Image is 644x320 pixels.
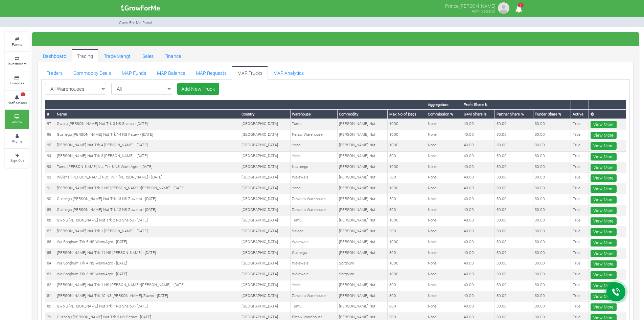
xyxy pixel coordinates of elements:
[571,237,589,248] td: True
[240,162,290,173] td: [GEOGRAPHIC_DATA]
[591,196,617,204] a: View More
[290,162,337,173] td: Navrongo
[533,270,571,280] td: 30.00
[45,130,55,141] td: 96
[240,259,290,270] td: [GEOGRAPHIC_DATA]
[591,282,617,290] a: View More
[591,174,617,182] a: View More
[388,270,426,280] td: 1000
[518,3,524,7] span: 1
[388,141,426,151] td: 1000
[571,130,589,141] td: True
[495,162,533,173] td: 30.00
[571,205,589,216] td: True
[462,216,495,227] td: 40.00
[495,280,533,291] td: 30.00
[495,173,533,184] td: 30.00
[5,110,29,129] a: Admin
[571,162,589,173] td: True
[388,291,426,302] td: 800
[388,151,426,162] td: 800
[591,293,617,300] a: View More
[337,162,388,173] td: [PERSON_NAME] Nut
[533,259,571,270] td: 30.00
[21,92,25,97] span: 1
[495,270,533,280] td: 30.00
[337,270,388,280] td: Sorghum
[495,216,533,227] td: 30.00
[533,205,571,216] td: 30.00
[38,49,72,62] a: Dashboard
[426,205,462,216] td: None
[55,216,240,227] td: Gwolu [PERSON_NAME] Nut Trk 2 NS Shaibu - [DATE]
[426,130,462,141] td: None
[388,248,426,259] td: 800
[337,141,388,151] td: [PERSON_NAME] Nut
[240,227,290,237] td: [GEOGRAPHIC_DATA]
[45,141,55,151] td: 95
[388,119,426,130] td: 1000
[426,259,462,270] td: None
[426,237,462,248] td: None
[426,302,462,313] td: None
[290,141,337,151] td: Yendi
[571,194,589,205] td: True
[533,184,571,194] td: 30.00
[388,194,426,205] td: 500
[240,173,290,184] td: [GEOGRAPHIC_DATA]
[337,227,388,237] td: [PERSON_NAME] Nut
[388,162,426,173] td: 1000
[533,280,571,291] td: 30.00
[55,248,240,259] td: [PERSON_NAME] Nut Trk 11 NS [PERSON_NAME] - [DATE]
[462,237,495,248] td: 40.00
[591,207,617,214] a: View More
[240,205,290,216] td: [GEOGRAPHIC_DATA]
[495,205,533,216] td: 30.00
[388,109,426,119] th: Max No of Bags
[55,141,240,151] td: [PERSON_NAME] Nut Trk 4 [PERSON_NAME] - [DATE]
[55,237,240,248] td: Wa Sorghum Trk 5 NS WamiAgro - [DATE]
[337,302,388,313] td: [PERSON_NAME] Nut
[462,194,495,205] td: 40.00
[462,248,495,259] td: 40.00
[55,173,240,184] td: Wulensi [PERSON_NAME] Nut Trk 1 [PERSON_NAME] - [DATE]
[591,239,617,247] a: View More
[462,280,495,291] td: 40.00
[462,259,495,270] td: 40.00
[337,119,388,130] td: [PERSON_NAME] Nut
[290,119,337,130] td: Tumu
[462,184,495,194] td: 40.00
[45,216,55,227] td: 88
[462,162,495,173] td: 40.00
[290,151,337,162] td: Yendi
[533,237,571,248] td: 30.00
[426,162,462,173] td: None
[388,227,426,237] td: 500
[337,205,388,216] td: [PERSON_NAME] Nut
[55,130,240,141] td: Gushegu [PERSON_NAME] Nut Trk 14 NS Fataw - [DATE]
[290,291,337,302] td: Zuweira Warehouse
[337,259,388,270] td: Sorghum
[45,302,55,313] td: 80
[591,260,617,268] a: View More
[45,248,55,259] td: 85
[290,227,337,237] td: Salaga
[290,109,337,119] th: Warehouse
[497,1,510,15] img: growforme image
[55,184,240,194] td: [PERSON_NAME] Nut Trk 2 NS [PERSON_NAME]/[PERSON_NAME] - [DATE]
[240,302,290,313] td: [GEOGRAPHIC_DATA]
[45,205,55,216] td: 89
[571,184,589,194] td: True
[10,158,24,163] small: Sign Out
[591,271,617,279] a: View More
[571,141,589,151] td: True
[426,119,462,130] td: None
[10,81,24,85] small: Finances
[290,280,337,291] td: Yendi
[240,291,290,302] td: [GEOGRAPHIC_DATA]
[5,129,29,148] a: Profile
[55,280,240,291] td: [PERSON_NAME] Nut Trk 1 NS [PERSON_NAME]/[PERSON_NAME] - [DATE]
[12,120,22,124] small: Admin
[462,119,495,130] td: 40.00
[533,151,571,162] td: 30.00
